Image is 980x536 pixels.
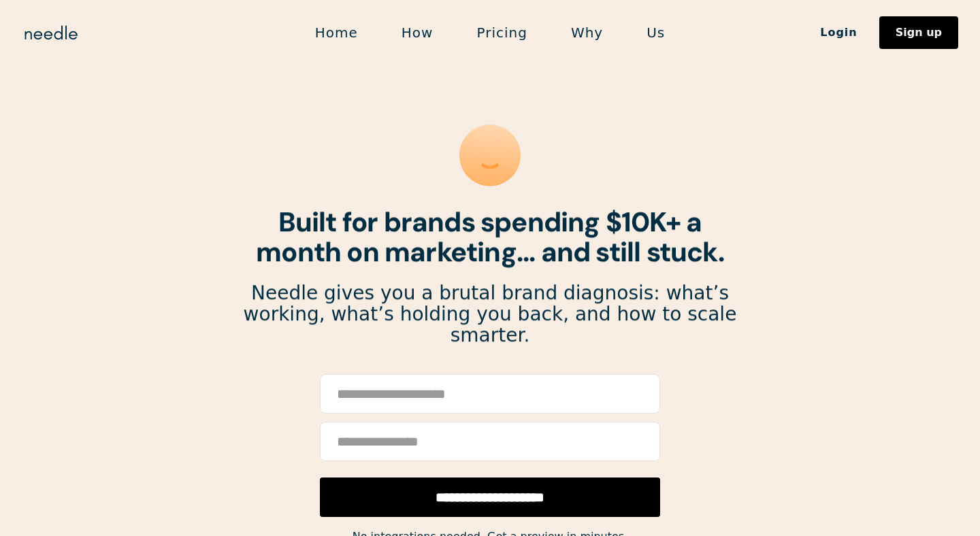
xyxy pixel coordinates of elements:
div: Sign up [896,27,942,38]
a: How [380,18,455,47]
p: Needle gives you a brutal brand diagnosis: what’s working, what’s holding you back, and how to sc... [242,283,738,346]
a: Us [625,18,687,47]
form: Email Form [320,374,660,517]
a: Login [798,21,879,44]
strong: Built for brands spending $10K+ a month on marketing... and still stuck. [256,204,724,269]
a: Sign up [879,16,958,49]
a: Home [293,18,380,47]
a: Why [549,18,625,47]
a: Pricing [455,18,549,47]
